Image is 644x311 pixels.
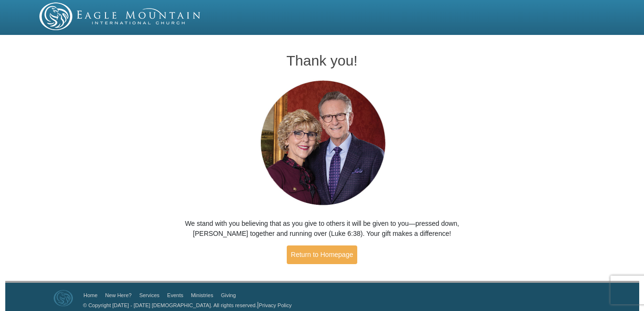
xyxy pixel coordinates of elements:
[39,2,201,30] img: EMIC
[251,78,393,209] img: Pastors George and Terri Pearsons
[166,53,478,68] h1: Thank you!
[83,292,97,298] a: Home
[191,292,213,298] a: Ministries
[166,219,478,239] p: We stand with you believing that as you give to others it will be given to you—pressed down, [PER...
[221,292,236,298] a: Giving
[287,245,358,264] a: Return to Homepage
[83,302,257,308] a: © Copyright [DATE] - [DATE] [DEMOGRAPHIC_DATA]. All rights reserved.
[139,292,159,298] a: Services
[54,290,73,306] img: Eagle Mountain International Church
[80,300,292,310] p: |
[259,302,292,308] a: Privacy Policy
[105,292,131,298] a: New Here?
[167,292,184,298] a: Events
